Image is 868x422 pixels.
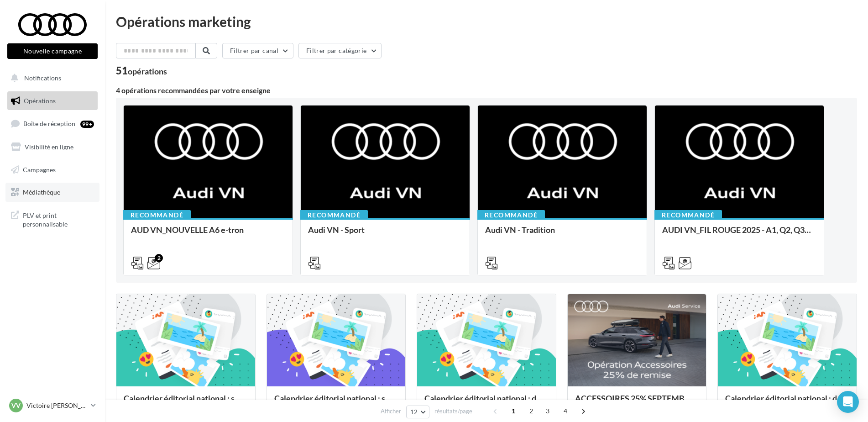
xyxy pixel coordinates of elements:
[23,188,60,196] span: Médiathèque
[124,394,248,412] div: Calendrier éditorial national : semaine du 15.09 au 21.09
[434,407,472,416] span: résultats/page
[477,210,545,220] div: Recommandé
[123,210,191,220] div: Recommandé
[116,66,167,76] div: 51
[837,391,859,413] div: Open Intercom Messenger
[5,183,99,202] a: Médiathèque
[575,394,699,412] div: ACCESSOIRES 25% SEPTEMBRE - AUDI SERVICE
[25,143,73,151] span: Visibilité en ligne
[128,67,167,75] div: opérations
[80,121,94,128] div: 99+
[406,406,429,418] button: 12
[23,209,94,229] span: PLV et print personnalisable
[298,43,382,58] button: Filtrer par catégorie
[5,137,99,157] a: Visibilité en ligne
[506,404,521,418] span: 1
[654,210,722,220] div: Recommandé
[116,15,857,28] div: Opérations marketing
[5,91,99,111] a: Opérations
[5,206,99,232] a: PLV et print personnalisable
[155,254,163,262] div: 2
[424,394,549,412] div: Calendrier éditorial national : du 02.09 au 15.09
[308,225,462,243] div: Audi VN - Sport
[485,225,639,243] div: Audi VN - Tradition
[5,160,99,179] a: Campagnes
[662,225,816,243] div: AUDI VN_FIL ROUGE 2025 - A1, Q2, Q3, Q5 et Q4 e-tron
[381,407,401,416] span: Afficher
[558,404,573,418] span: 4
[5,114,99,133] a: Boîte de réception99+
[24,97,56,105] span: Opérations
[131,225,285,243] div: AUD VN_NOUVELLE A6 e-tron
[24,74,61,82] span: Notifications
[274,394,398,412] div: Calendrier éditorial national : semaine du 08.09 au 14.09
[11,401,21,410] span: VV
[410,408,418,416] span: 12
[26,401,87,410] p: Victoire [PERSON_NAME]
[300,210,368,220] div: Recommandé
[540,404,555,418] span: 3
[524,404,539,418] span: 2
[7,397,98,414] a: VV Victoire [PERSON_NAME]
[116,87,857,94] div: 4 opérations recommandées par votre enseigne
[5,69,96,88] button: Notifications
[725,394,849,412] div: Calendrier éditorial national : du 02.09 au 09.09
[23,165,56,173] span: Campagnes
[222,43,293,58] button: Filtrer par canal
[23,120,75,127] span: Boîte de réception
[7,43,98,59] button: Nouvelle campagne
